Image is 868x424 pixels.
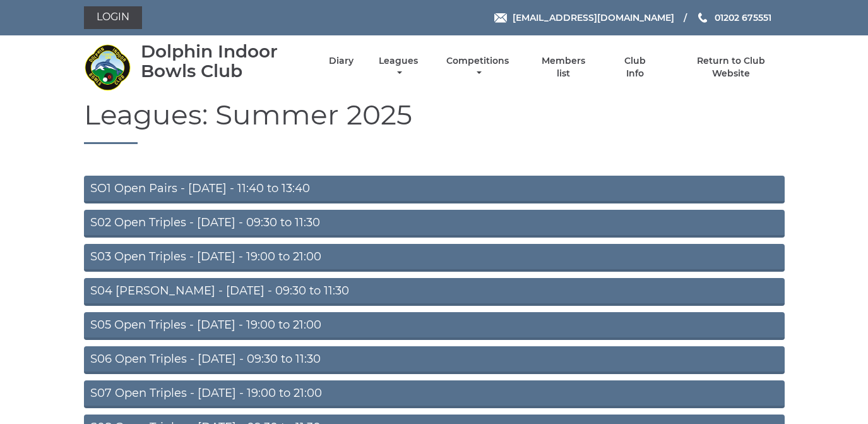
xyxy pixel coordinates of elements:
[715,12,771,23] span: 01202 675551
[444,55,513,80] a: Competitions
[329,55,354,67] a: Diary
[84,6,142,29] a: Login
[494,13,507,23] img: Email
[84,380,785,408] a: S07 Open Triples - [DATE] - 19:00 to 21:00
[84,244,785,272] a: S03 Open Triples - [DATE] - 19:00 to 21:00
[494,11,674,25] a: Email [EMAIL_ADDRESS][DOMAIN_NAME]
[696,11,771,25] a: Phone us 01202 675551
[141,42,307,81] div: Dolphin Indoor Bowls Club
[615,55,656,80] a: Club Info
[376,55,421,80] a: Leagues
[84,312,785,340] a: S05 Open Triples - [DATE] - 19:00 to 21:00
[84,210,785,238] a: S02 Open Triples - [DATE] - 09:30 to 11:30
[84,44,131,91] img: Dolphin Indoor Bowls Club
[84,346,785,374] a: S06 Open Triples - [DATE] - 09:30 to 11:30
[84,99,785,144] h1: Leagues: Summer 2025
[677,55,784,80] a: Return to Club Website
[534,55,592,80] a: Members list
[513,12,674,23] span: [EMAIL_ADDRESS][DOMAIN_NAME]
[84,176,785,203] a: SO1 Open Pairs - [DATE] - 11:40 to 13:40
[84,278,785,306] a: S04 [PERSON_NAME] - [DATE] - 09:30 to 11:30
[698,13,707,23] img: Phone us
